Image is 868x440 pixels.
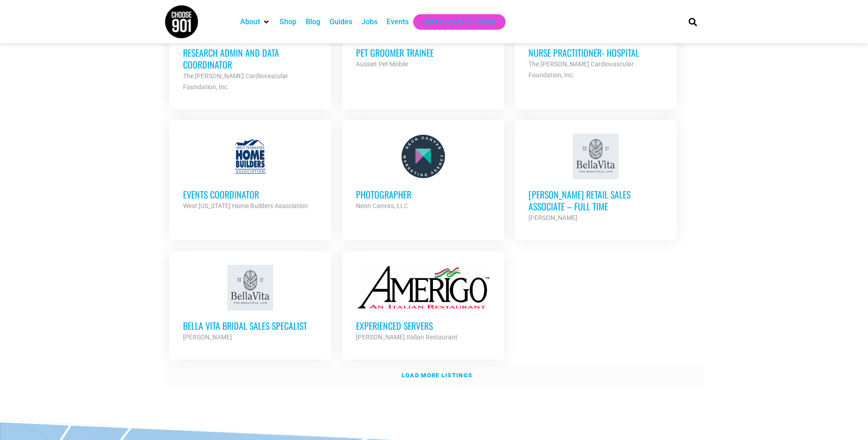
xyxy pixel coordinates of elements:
[342,120,504,225] a: Photographer Neon Canvas, LLC
[183,320,318,332] h3: Bella Vita Bridal Sales Specalist
[169,120,331,225] a: Events Coordinator West [US_STATE] Home Builders Association
[342,251,504,356] a: Experienced Servers [PERSON_NAME] Italian Restaurant
[422,16,496,27] a: Get Choose901 Emails
[685,14,700,29] div: Search
[528,188,663,212] h3: [PERSON_NAME] Retail Sales Associate – Full Time
[329,16,352,27] a: Guides
[280,16,297,27] a: Shop
[164,365,704,386] a: Load more listings
[306,16,320,27] a: Blog
[356,47,491,59] h3: Pet Groomer Trainee
[236,14,275,30] div: About
[183,72,288,91] strong: The [PERSON_NAME] Cardiovascular Foundation, Inc.
[361,16,377,27] a: Jobs
[515,120,677,237] a: [PERSON_NAME] Retail Sales Associate – Full Time [PERSON_NAME]
[356,320,491,332] h3: Experienced Servers
[240,16,260,27] a: About
[528,60,634,79] strong: The [PERSON_NAME] Cardiovascular Foundation, Inc.
[356,188,491,200] h3: Photographer
[236,14,673,30] nav: Main nav
[356,333,458,341] strong: [PERSON_NAME] Italian Restaurant
[356,60,408,68] strong: Aussiet Pet Mobile
[356,202,408,209] strong: Neon Canvas, LLC
[183,333,232,341] strong: [PERSON_NAME]
[183,47,318,70] h3: Research Admin and Data Coordinator
[387,16,409,27] a: Events
[402,372,472,379] strong: Load more listings
[183,202,308,209] strong: West [US_STATE] Home Builders Association
[528,47,663,59] h3: Nurse Practitioner- Hospital
[528,214,577,221] strong: [PERSON_NAME]
[183,188,318,200] h3: Events Coordinator
[169,251,331,356] a: Bella Vita Bridal Sales Specalist [PERSON_NAME]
